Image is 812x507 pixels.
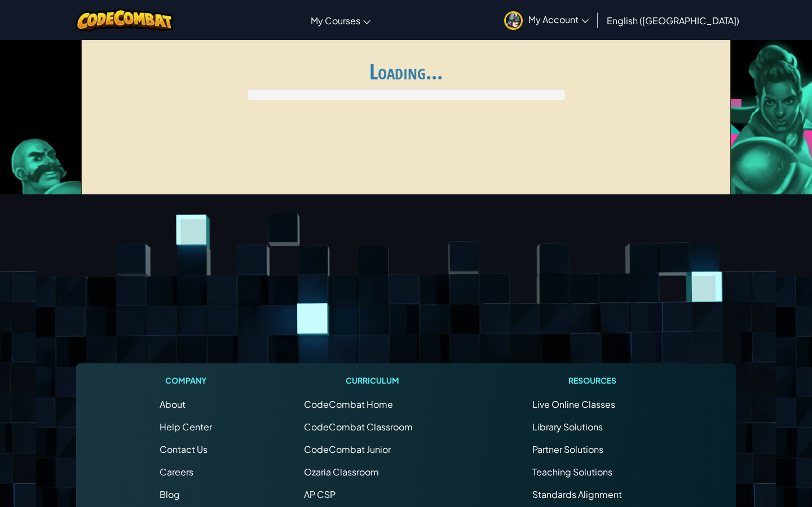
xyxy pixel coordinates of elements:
span: CodeCombat Home [304,398,393,410]
img: avatar [504,11,523,30]
a: Careers [160,466,193,478]
a: My Courses [305,5,376,35]
a: Blog [160,488,180,500]
span: My Account [528,14,589,25]
h1: Loading... [89,60,723,83]
a: CodeCombat Junior [304,443,391,455]
a: Partner Solutions [532,443,603,455]
span: Contact Us [160,443,208,455]
a: Ozaria Classroom [304,466,379,478]
a: English ([GEOGRAPHIC_DATA]) [601,5,745,35]
h1: Resources [532,375,652,386]
a: Help Center [160,421,212,433]
a: Live Online Classes [532,398,615,410]
a: Standards Alignment [532,488,622,500]
a: About [160,398,186,410]
h1: Curriculum [304,375,440,386]
a: Teaching Solutions [532,466,612,478]
span: My Courses [311,15,360,26]
a: CodeCombat Classroom [304,421,413,433]
img: CodeCombat logo [76,8,174,32]
h1: Company [160,375,212,386]
a: AP CSP [304,488,336,500]
span: English ([GEOGRAPHIC_DATA]) [607,15,739,26]
a: My Account [498,2,594,38]
a: Library Solutions [532,421,603,433]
